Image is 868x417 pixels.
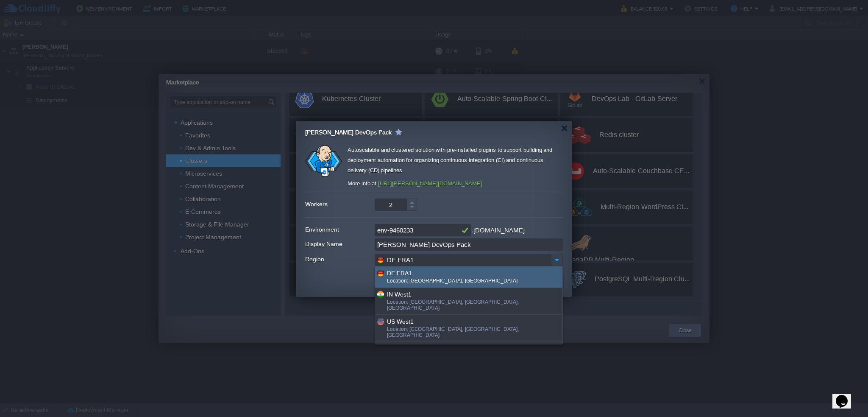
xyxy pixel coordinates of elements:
div: IN West1 [387,289,562,299]
a: [URL][PERSON_NAME][DOMAIN_NAME] [378,180,482,187]
label: Workers [305,199,374,210]
iframe: chat widget [832,383,860,409]
label: Region [305,254,374,265]
div: US West1 [387,316,562,326]
div: Autoscalable and clustered solution with pre-installed plugins to support building and deployment... [348,145,563,179]
div: .[DOMAIN_NAME] [472,224,525,237]
label: Display Name [305,238,374,250]
div: Location: [GEOGRAPHIC_DATA], [GEOGRAPHIC_DATA] [387,278,562,285]
span: More info at [348,180,376,187]
div: DE FRA1 [387,268,562,278]
label: Environment [305,224,374,235]
div: More details... [375,342,562,356]
span: [PERSON_NAME] DevOps Pack [305,129,392,136]
div: Location: [GEOGRAPHIC_DATA], [GEOGRAPHIC_DATA], [GEOGRAPHIC_DATA] [387,326,562,340]
img: jenkins-jelastic.png [305,145,342,177]
div: Location: [GEOGRAPHIC_DATA], [GEOGRAPHIC_DATA], [GEOGRAPHIC_DATA] [387,299,562,313]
